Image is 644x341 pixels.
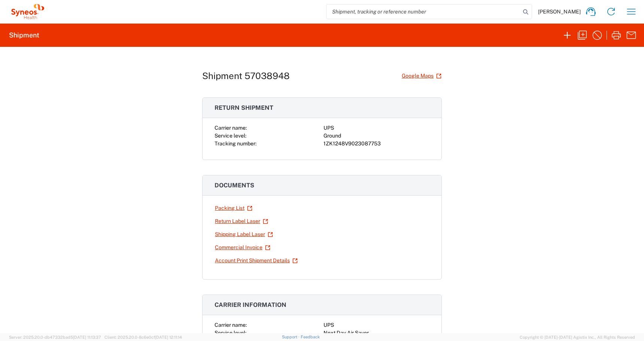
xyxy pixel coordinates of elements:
[323,124,429,132] div: UPS
[323,132,429,140] div: Ground
[215,241,271,254] a: Commercial Invoice
[215,228,273,241] a: Shipping Label Laser
[202,70,290,81] h1: Shipment 57038948
[215,215,268,228] a: Return Label Laser
[323,329,429,337] div: Next Day Air Saver
[104,335,182,340] span: Client: 2025.20.0-8c6e0cf
[401,69,442,82] a: Google Maps
[215,254,298,267] a: Account Print Shipment Details
[9,31,39,40] h2: Shipment
[215,330,246,336] span: Service level:
[215,104,273,111] span: Return shipment
[215,141,256,147] span: Tracking number:
[301,335,320,339] a: Feedback
[215,322,247,328] span: Carrier name:
[323,321,429,329] div: UPS
[323,140,429,148] div: 1ZK1248V9023087753
[215,133,246,139] span: Service level:
[326,4,520,19] input: Shipment, tracking or reference number
[520,334,635,341] span: Copyright © [DATE]-[DATE] Agistix Inc., All Rights Reserved
[73,335,101,340] span: [DATE] 11:13:37
[155,335,182,340] span: [DATE] 12:11:14
[215,301,286,308] span: Carrier information
[215,125,247,131] span: Carrier name:
[282,335,301,339] a: Support
[215,182,254,189] span: Documents
[215,202,253,215] a: Packing List
[9,335,101,340] span: Server: 2025.20.0-db47332bad5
